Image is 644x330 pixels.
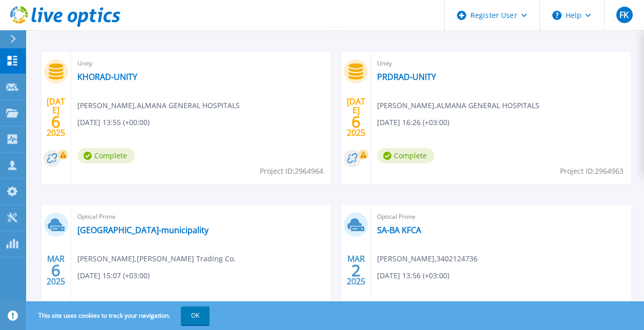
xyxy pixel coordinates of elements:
[260,166,323,177] span: Project ID: 2964964
[77,117,150,128] span: [DATE] 13:55 (+00:00)
[619,11,629,19] span: FK
[181,306,210,325] button: OK
[377,100,539,111] span: [PERSON_NAME] , ALMANA GENERAL HOSPITALS
[351,266,361,275] span: 2
[377,211,625,222] span: Optical Prime
[346,98,366,136] div: [DATE] 2025
[28,306,210,325] span: This site uses cookies to track your navigation.
[77,148,135,163] span: Complete
[77,211,325,222] span: Optical Prime
[77,72,137,82] a: KHORAD-UNITY
[377,270,449,281] span: [DATE] 13:56 (+03:00)
[46,98,66,136] div: [DATE] 2025
[346,252,366,289] div: MAR 2025
[377,225,421,235] a: SA-BA KFCA
[377,148,434,163] span: Complete
[377,58,625,69] span: Unity
[377,253,477,264] span: [PERSON_NAME] , 3402124736
[351,117,361,126] span: 6
[77,253,236,264] span: [PERSON_NAME] , [PERSON_NAME] Trading Co.
[77,270,150,281] span: [DATE] 15:07 (+03:00)
[51,117,60,126] span: 6
[77,225,209,235] a: [GEOGRAPHIC_DATA]-municipality
[377,117,449,128] span: [DATE] 16:26 (+03:00)
[560,166,624,177] span: Project ID: 2964963
[51,266,60,275] span: 6
[377,72,436,82] a: PRDRAD-UNITY
[46,252,66,289] div: MAR 2025
[77,100,240,111] span: [PERSON_NAME] , ALMANA GENERAL HOSPITALS
[77,58,325,69] span: Unity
